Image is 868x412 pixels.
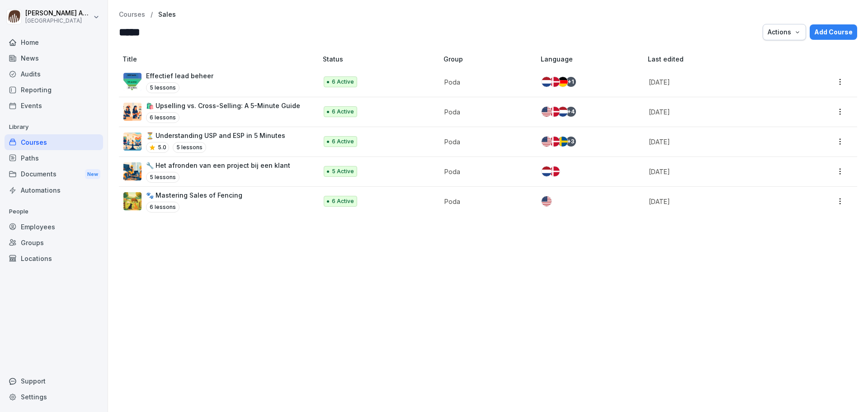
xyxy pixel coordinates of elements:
[5,134,103,150] a: Courses
[146,82,179,93] p: 5 lessons
[444,137,526,147] p: Poda
[566,137,576,147] div: + 3
[444,167,526,176] p: Poda
[814,27,853,37] div: Add Course
[119,11,145,19] a: Courses
[5,98,103,114] a: Events
[146,101,300,110] p: 🛍️ Upselling vs. Cross-Selling: A 5-Minute Guide
[649,167,793,176] p: [DATE]
[558,137,568,147] img: se.svg
[5,50,103,66] a: News
[158,143,166,152] p: 5.0
[332,197,354,205] p: 6 Active
[146,161,290,170] p: 🔧 Het afronden van een project bij een klant
[85,169,100,180] div: New
[5,150,103,166] a: Paths
[146,202,179,213] p: 6 lessons
[5,235,103,251] a: Groups
[5,166,103,183] a: DocumentsNew
[542,77,552,87] img: nl.svg
[25,18,91,24] p: [GEOGRAPHIC_DATA]
[332,78,354,86] p: 6 Active
[649,197,793,206] p: [DATE]
[5,373,103,389] div: Support
[332,108,354,116] p: 6 Active
[550,107,560,117] img: dk.svg
[173,142,206,153] p: 5 lessons
[25,9,91,17] p: [PERSON_NAME] Andreasen
[444,77,526,87] p: Poda
[5,389,103,405] a: Settings
[123,192,142,210] img: kxi8va3mi4rps8i66op2yw5d.png
[558,107,568,117] img: nl.svg
[649,107,793,117] p: [DATE]
[146,71,213,81] p: Effectief lead beheer
[151,11,153,19] p: /
[5,251,103,266] a: Locations
[158,11,176,19] a: Sales
[146,190,242,200] p: 🐾 Mastering Sales of Fencing
[444,107,526,117] p: Poda
[648,54,804,64] p: Last edited
[542,107,552,117] img: us.svg
[123,162,142,180] img: d7emgzj6kk9eqhpx81vf2kik.png
[123,54,319,64] p: Title
[768,27,801,37] div: Actions
[5,166,103,183] div: Documents
[332,137,354,146] p: 6 Active
[443,54,537,64] p: Group
[649,77,793,87] p: [DATE]
[810,24,857,40] button: Add Course
[123,133,142,151] img: ghfaes66icgjudemyzanc5gs.png
[649,137,793,147] p: [DATE]
[550,77,560,87] img: dk.svg
[542,137,552,147] img: us.svg
[550,137,560,147] img: dk.svg
[146,112,179,123] p: 6 lessons
[763,24,806,40] button: Actions
[123,73,142,91] img: ii4te864lx8a59yyzo957qwk.png
[146,131,285,140] p: ⏳ Understanding USP and ESP in 5 Minutes
[5,120,103,134] p: Library
[5,182,103,198] a: Automations
[123,103,142,121] img: g4gd9d39w4p3s4dr2i7gla5s.png
[566,77,576,87] div: + 1
[332,167,354,175] p: 5 Active
[550,166,560,176] img: dk.svg
[542,166,552,176] img: nl.svg
[5,82,103,98] a: Reporting
[541,54,644,64] p: Language
[5,66,103,82] a: Audits
[146,172,179,183] p: 5 lessons
[444,197,526,206] p: Poda
[542,196,552,206] img: us.svg
[5,204,103,219] p: People
[323,54,440,64] p: Status
[566,107,576,117] div: + 4
[558,77,568,87] img: de.svg
[5,34,103,50] a: Home
[5,219,103,235] a: Employees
